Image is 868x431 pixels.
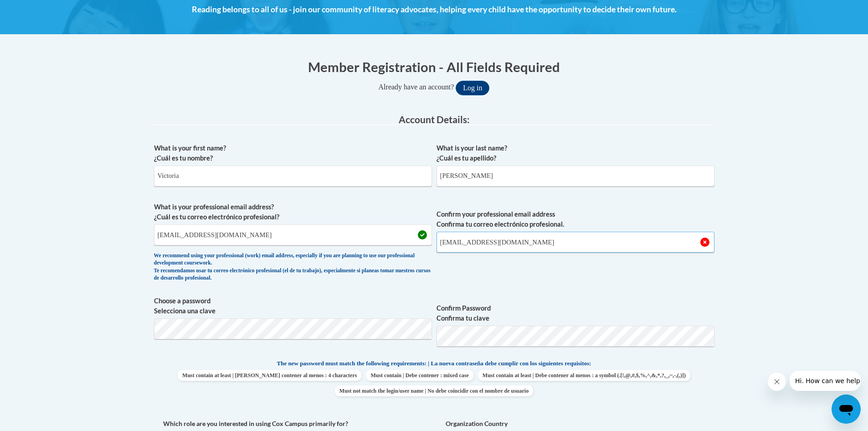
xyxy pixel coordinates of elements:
[832,395,861,424] iframe: Button to launch messaging window
[154,166,432,187] input: Metadata input
[154,57,714,76] h1: Member Registration - All Fields Required
[399,114,470,125] span: Account Details:
[335,385,533,396] span: Must not match the login/user name | No debe coincidir con el nombre de usuario
[437,143,714,163] label: What is your last name? ¿Cuál es tu apellido?
[154,4,714,16] h4: Reading belongs to all of us - join our community of literacy advocates, helping every child have...
[437,209,714,229] label: Confirm your professional email address Confirma tu correo electrónico profesional.
[790,371,861,391] iframe: Message from company
[366,370,473,381] span: Must contain | Debe contener : mixed case
[154,296,432,316] label: Choose a password Selecciona una clave
[379,83,454,91] span: Already have an account?
[478,370,690,381] span: Must contain at least | Debe contener al menos : a symbol (.[!,@,#,$,%,^,&,*,?,_,~,-,(,)])
[154,252,432,282] div: We recommend using your professional (work) email address, especially if you are planning to use ...
[768,373,786,391] iframe: Close message
[154,224,432,245] input: Metadata input
[5,6,74,14] span: Hi. How can we help?
[154,143,432,163] label: What is your first name? ¿Cuál es tu nombre?
[154,202,432,222] label: What is your professional email address? ¿Cuál es tu correo electrónico profesional?
[437,166,714,187] input: Metadata input
[277,359,591,368] span: The new password must match the following requirements: | La nueva contraseña debe cumplir con lo...
[437,303,714,323] label: Confirm Password Confirma tu clave
[437,232,714,253] input: Required
[456,81,489,95] button: Log in
[178,370,361,381] span: Must contain at least | [PERSON_NAME] contener al menos : 4 characters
